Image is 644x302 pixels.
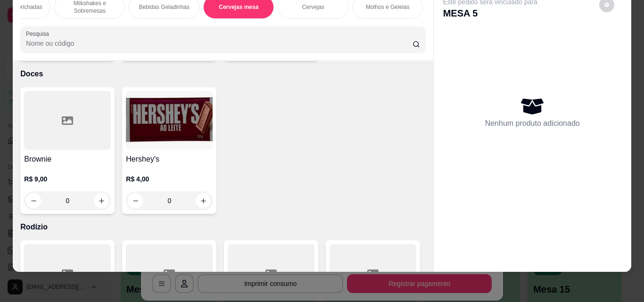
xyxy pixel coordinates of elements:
p: R$ 4,00 [126,174,213,184]
p: R$ 9,00 [24,174,111,184]
button: increase-product-quantity [196,193,211,208]
p: MESA 5 [443,7,537,20]
input: Pesquisa [26,39,413,48]
h4: Brownie [24,154,111,165]
h4: Hershey's [126,154,213,165]
img: product-image [126,91,213,150]
p: Rodízio [20,221,425,233]
button: decrease-product-quantity [128,193,143,208]
p: Cervejas mesa [219,3,258,11]
p: Doces [20,68,425,80]
p: Molhos e Geleias [366,3,410,11]
button: increase-product-quantity [94,193,109,208]
p: Cervejas [302,3,324,11]
p: Nenhum produto adicionado [485,118,580,129]
button: decrease-product-quantity [26,193,41,208]
label: Pesquisa [26,30,52,38]
p: Bebidas Geladinhas [139,3,190,11]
